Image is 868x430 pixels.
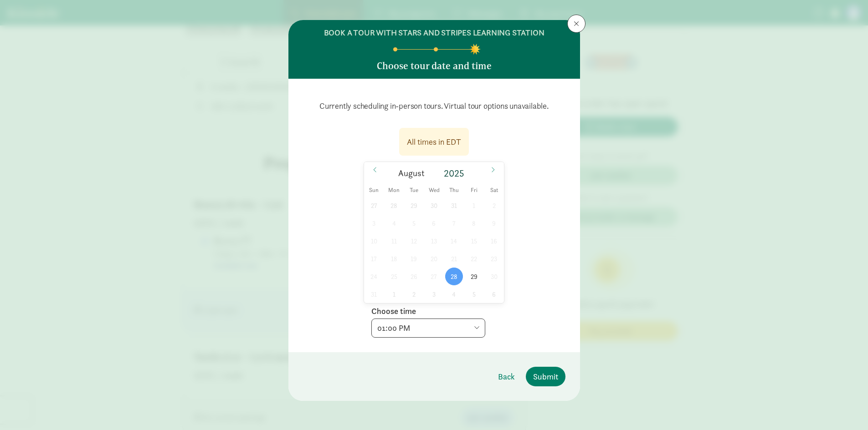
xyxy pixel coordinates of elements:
[445,268,463,285] span: August 28, 2025
[377,61,492,71] h5: Choose tour date and time
[371,306,416,317] label: Choose time
[444,187,464,193] span: Thu
[398,169,425,178] span: August
[404,187,424,193] span: Tue
[303,93,565,119] p: Currently scheduling in-person tours. Virtual tour options unavailable.
[407,136,461,148] div: All times in EDT
[491,367,522,386] button: Back
[465,268,483,285] span: August 29, 2025
[533,370,558,383] span: Submit
[526,367,565,386] button: Submit
[384,187,404,193] span: Mon
[364,187,384,193] span: Sun
[324,27,544,38] h6: BOOK A TOUR WITH STARS AND STRIPES LEARNING STATION
[464,187,484,193] span: Fri
[484,187,504,193] span: Sat
[385,285,403,303] span: September 1, 2025
[498,370,515,383] span: Back
[424,187,444,193] span: Wed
